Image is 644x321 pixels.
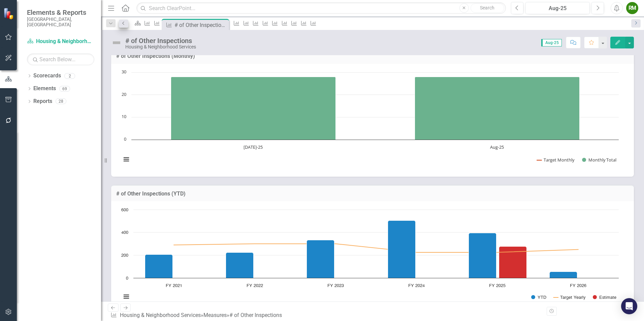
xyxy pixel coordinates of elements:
[116,53,629,59] h3: # of Other Inspections (Monthly)
[415,77,580,140] path: Aug-25, 28. Monthly Total.
[118,206,622,307] svg: Interactive chart
[125,37,196,44] div: # of Other Inspections
[126,276,128,281] text: 0
[408,284,425,288] text: FY 2024
[118,69,622,170] svg: Interactive chart
[121,208,128,212] text: 600
[118,206,627,307] div: Chart. Highcharts interactive chart.
[582,157,616,163] button: Show Monthly Total
[307,240,334,278] path: FY 2023, 332. YTD.
[110,312,285,319] div: » »
[489,284,506,288] text: FY 2025
[599,295,616,300] text: Estimate
[550,272,577,278] path: FY 2026, 56. YTD.
[56,99,66,104] div: 28
[111,37,122,48] img: Not Defined
[471,3,504,13] button: Search
[525,2,590,14] button: Aug-25
[570,284,586,288] text: FY 2026
[327,284,344,288] text: FY 2023
[537,157,574,163] button: Show Target Monthly
[593,295,616,300] button: Show Estimate
[27,16,94,28] small: [GEOGRAPHIC_DATA], [GEOGRAPHIC_DATA]
[626,2,638,14] button: RM
[528,4,587,12] div: Aug-25
[229,312,282,318] div: # of Other Inspections
[27,53,94,65] input: Search Below...
[122,69,126,75] text: 30
[621,298,637,314] div: Open Intercom Messenger
[121,253,128,258] text: 200
[27,8,94,16] span: Elements & Reports
[226,253,254,278] path: FY 2022, 223. YTD.
[252,98,255,101] g: Target Monthly, series 1 of 2. Line with 2 data points.
[122,292,131,301] button: View chart menu, Chart
[33,98,52,105] a: Reports
[59,86,70,92] div: 69
[166,284,182,288] text: FY 2021
[388,221,416,278] path: FY 2024, 505. YTD.
[121,230,128,235] text: 400
[136,2,506,14] input: Search ClearPoint...
[33,85,56,93] a: Elements
[122,155,131,164] button: View chart menu, Chart
[64,73,75,79] div: 2
[541,39,562,46] span: Aug-25
[469,233,496,278] path: FY 2025 , 396. YTD.
[33,72,61,80] a: Scorecards
[553,295,585,300] button: Show Target Yearly
[203,312,227,318] a: Measures
[122,91,126,97] text: 20
[116,191,629,197] h3: # of Other Inspections (YTD)
[171,77,336,140] path: Jul-25, 28. Monthly Total.
[247,284,263,288] text: FY 2022
[171,77,580,140] g: Monthly Total, series 2 of 2. Bar series with 2 bars.
[120,312,201,318] a: Housing & Neighborhood Services
[122,113,126,119] text: 10
[531,295,546,300] button: Show YTD
[499,247,527,278] path: FY 2025 , 275. Estimate.
[124,136,126,142] text: 0
[118,69,627,170] div: Chart. Highcharts interactive chart.
[27,38,94,45] a: Housing & Neighborhood Services
[125,44,196,49] div: Housing & Neighborhood Services
[244,144,263,150] text: [DATE]-25
[145,255,173,278] path: FY 2021, 204. YTD.
[490,144,504,150] text: Aug-25
[480,5,494,10] span: Search
[174,21,227,29] div: # of Other Inspections
[3,8,15,20] img: ClearPoint Strategy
